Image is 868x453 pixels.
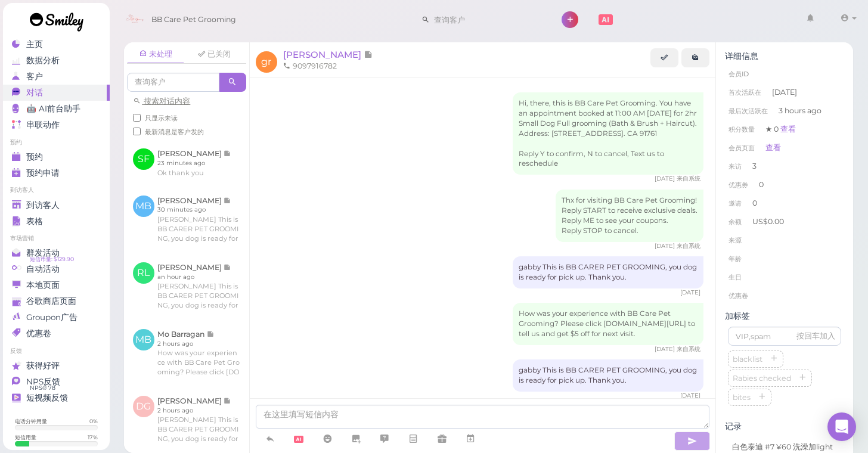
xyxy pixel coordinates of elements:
[725,194,844,213] li: 0
[26,104,80,114] span: 🤖 AI前台助手
[728,125,755,134] span: 积分数量
[513,256,703,288] div: gabby This is BB CARER PET GROOMING, you dog is ready for pick up. Thank you.
[3,165,110,181] a: 预约申请
[26,55,60,66] span: 数据分析
[283,49,364,60] span: [PERSON_NAME]
[3,85,110,101] a: 对话
[728,144,755,152] span: 会员页面
[3,234,110,243] li: 市场营销
[728,273,742,281] span: 生日
[3,101,110,117] a: 🤖 AI前台助手
[280,61,340,72] li: 9097916782
[145,114,178,122] span: 只显示未读
[3,213,110,229] a: 表格
[765,125,796,134] span: ★ 0
[752,217,784,226] span: US$0.00
[26,280,60,290] span: 本地页面
[26,200,60,210] span: 到访客人
[3,149,110,165] a: 预约
[680,288,700,296] span: 05/03/2025 01:22pm
[26,39,43,49] span: 主页
[26,216,43,226] span: 表格
[728,107,768,115] span: 最后次活跃在
[780,125,796,134] a: 查看
[3,325,110,342] a: 优惠卷
[655,175,677,182] span: 05/03/2025 09:23am
[730,393,753,402] span: bites
[728,199,742,207] span: 邀请
[15,417,47,425] div: 电话分钟用量
[89,417,98,425] div: 0 %
[133,97,190,106] a: 搜索对话内容
[133,114,141,122] input: 只显示未读
[3,261,110,277] a: 自动活动
[26,393,68,403] span: 短视频反馈
[730,355,765,364] span: blacklist
[655,345,677,353] span: 05/03/2025 01:54pm
[3,69,110,85] a: 客户
[513,303,703,345] div: How was your experience with BB Care Pet Grooming? Please click [DOMAIN_NAME][URL] to tell us and...
[3,390,110,406] a: 短视频反馈
[728,291,748,300] span: 优惠卷
[151,3,236,36] span: BB Care Pet Grooming
[3,197,110,213] a: 到访客人
[26,361,60,371] span: 获得好评
[728,70,749,78] span: 会员ID
[256,51,277,73] span: gr
[26,377,60,387] span: NPS反馈
[364,49,373,60] span: 记录
[30,255,74,264] span: 短信币量: $129.90
[765,143,781,152] a: 查看
[3,117,110,133] a: 串联动作
[779,106,821,116] span: 3 hours ago
[127,73,219,92] input: 查询客户
[3,293,110,309] a: 谷歌商店页面
[796,331,835,342] div: 按回车加入
[725,311,844,321] div: 加标签
[26,168,60,178] span: 预约申请
[730,374,793,383] span: Rabies checked
[26,88,43,98] span: 对话
[3,245,110,261] a: 群发活动 短信币量: $129.90
[283,49,373,60] a: [PERSON_NAME]
[680,392,700,399] span: 05/03/2025 02:10pm
[827,412,856,441] div: Open Intercom Messenger
[725,421,844,432] div: 记录
[185,45,243,63] a: 已关闭
[26,248,60,258] span: 群发活动
[26,72,43,82] span: 客户
[3,36,110,52] a: 主页
[513,359,703,392] div: gabby This is BB CARER PET GROOMING, you dog is ready for pick up. Thank you.
[728,162,742,170] span: 来访
[15,433,36,441] div: 短信用量
[26,296,76,306] span: 谷歌商店页面
[430,10,545,29] input: 查询客户
[725,157,844,176] li: 3
[728,327,841,346] input: VIP,spam
[728,236,742,244] span: 来源
[145,128,204,136] span: 最新消息是客户发的
[3,277,110,293] a: 本地页面
[677,345,700,353] span: 来自系统
[26,152,43,162] span: 预约
[133,128,141,135] input: 最新消息是客户发的
[3,138,110,147] li: 预约
[725,51,844,61] div: 详细信息
[3,309,110,325] a: Groupon广告
[725,175,844,194] li: 0
[513,92,703,175] div: Hi, there, this is BB Care Pet Grooming. You have an appointment booked at 11:00 AM [DATE] for 2h...
[556,190,703,242] div: Thx for visiting BB Care Pet Grooming! Reply START to receive exclusive deals. Reply ME to see yo...
[728,218,743,226] span: 余额
[26,120,60,130] span: 串联动作
[772,87,797,98] span: [DATE]
[655,242,677,250] span: 05/03/2025 10:54am
[728,88,761,97] span: 首次活跃在
[677,175,700,182] span: 来自系统
[30,383,55,393] span: NPS® 78
[728,181,748,189] span: 优惠券
[26,312,77,322] span: Groupon广告
[3,186,110,194] li: 到访客人
[26,328,51,339] span: 优惠卷
[677,242,700,250] span: 来自系统
[3,374,110,390] a: NPS反馈 NPS® 78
